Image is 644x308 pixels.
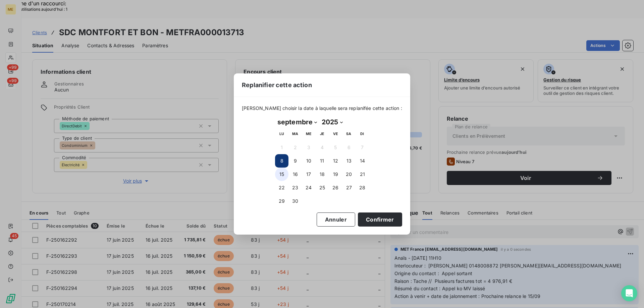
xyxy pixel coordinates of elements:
th: mercredi [302,127,315,141]
button: 27 [342,181,356,194]
button: 25 [315,181,329,194]
button: 10 [302,154,315,168]
button: 17 [302,168,315,181]
button: 24 [302,181,315,194]
div: Open Intercom Messenger [621,285,637,301]
button: 26 [329,181,342,194]
button: 28 [356,181,369,194]
button: 22 [275,181,288,194]
button: Annuler [317,212,355,227]
th: mardi [288,127,302,141]
th: lundi [275,127,288,141]
button: 21 [356,168,369,181]
span: Replanifier cette action [242,80,312,89]
button: 11 [315,154,329,168]
button: 2 [288,141,302,154]
button: 16 [288,168,302,181]
button: 8 [275,154,288,168]
button: 4 [315,141,329,154]
button: 6 [342,141,356,154]
button: 12 [329,154,342,168]
button: 29 [275,194,288,208]
button: 23 [288,181,302,194]
button: 14 [356,154,369,168]
span: [PERSON_NAME] choisir la date à laquelle sera replanifée cette action : [242,105,402,112]
button: 15 [275,168,288,181]
th: vendredi [329,127,342,141]
button: 18 [315,168,329,181]
button: 13 [342,154,356,168]
button: Confirmer [358,212,402,227]
button: 9 [288,154,302,168]
button: 1 [275,141,288,154]
button: 19 [329,168,342,181]
th: samedi [342,127,356,141]
button: 30 [288,194,302,208]
th: jeudi [315,127,329,141]
button: 3 [302,141,315,154]
th: dimanche [356,127,369,141]
button: 7 [356,141,369,154]
button: 5 [329,141,342,154]
button: 20 [342,168,356,181]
